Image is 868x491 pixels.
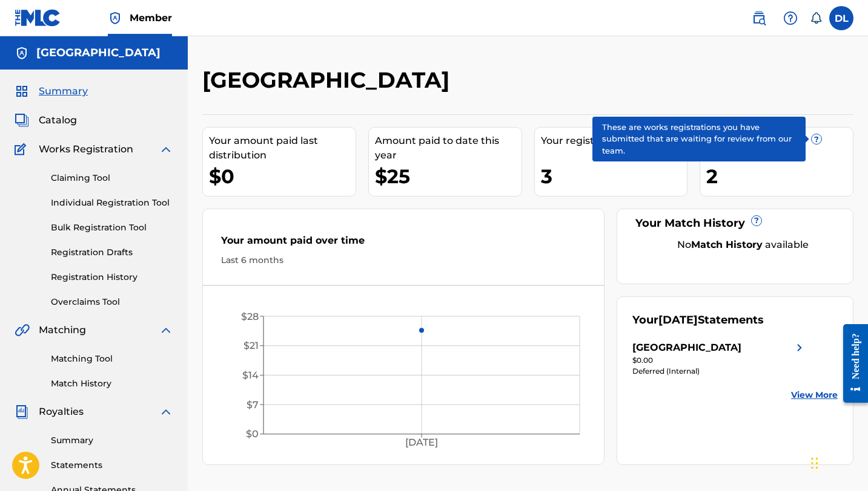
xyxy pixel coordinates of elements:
[706,134,853,148] div: Your pending works
[807,433,868,491] iframe: Chat Widget
[202,67,456,94] h2: [GEOGRAPHIC_DATA]
[15,405,29,419] img: Royalties
[241,311,259,322] tspan: $28
[15,84,88,99] a: SummarySummary
[829,6,853,30] div: User Menu
[658,313,698,327] span: [DATE]
[51,296,173,308] a: Overclaims Tool
[51,377,173,390] a: Match History
[51,271,173,284] a: Registration History
[541,163,687,190] div: 3
[15,9,61,27] img: MLC Logo
[39,323,86,337] span: Matching
[244,340,259,351] tspan: $21
[834,314,868,412] iframe: Resource Center
[752,216,761,226] span: ?
[159,405,173,419] img: expand
[792,340,807,355] img: right chevron icon
[247,399,259,411] tspan: $7
[221,254,586,267] div: Last 6 months
[632,215,838,232] div: Your Match History
[810,12,822,24] div: Notifications
[632,340,741,355] div: [GEOGRAPHIC_DATA]
[15,46,29,60] img: Accounts
[246,428,259,440] tspan: $0
[632,366,807,377] div: Deferred (Internal)
[39,84,88,99] span: Summary
[209,163,356,190] div: $0
[15,84,29,99] img: Summary
[209,134,356,163] div: Your amount paid last distribution
[405,437,438,448] tspan: [DATE]
[15,323,30,337] img: Matching
[51,197,173,209] a: Individual Registration Tool
[36,46,161,60] h5: Hardware Palace
[632,312,764,328] div: Your Statements
[706,163,853,190] div: 2
[15,142,30,157] img: Works Registration
[159,142,173,157] img: expand
[51,459,173,472] a: Statements
[51,434,173,447] a: Summary
[747,6,771,30] a: Public Search
[375,163,522,190] div: $25
[221,233,586,254] div: Your amount paid over time
[39,142,133,157] span: Works Registration
[15,113,77,128] a: CatalogCatalog
[541,134,687,148] div: Your registered works
[811,445,818,481] div: Drag
[242,369,259,381] tspan: $14
[778,6,803,30] div: Help
[108,11,122,25] img: Top Rightsholder
[375,134,522,163] div: Amount paid to date this year
[648,238,838,252] div: No available
[51,172,173,184] a: Claiming Tool
[632,355,807,366] div: $0.00
[691,239,763,250] strong: Match History
[51,221,173,234] a: Bulk Registration Tool
[15,113,29,128] img: Catalog
[159,323,173,337] img: expand
[51,353,173,365] a: Matching Tool
[791,389,838,402] a: View More
[51,246,173,259] a: Registration Drafts
[812,134,821,144] span: ?
[752,11,766,25] img: search
[39,405,84,419] span: Royalties
[783,11,798,25] img: help
[130,11,172,25] span: Member
[39,113,77,128] span: Catalog
[632,340,807,377] a: [GEOGRAPHIC_DATA]right chevron icon$0.00Deferred (Internal)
